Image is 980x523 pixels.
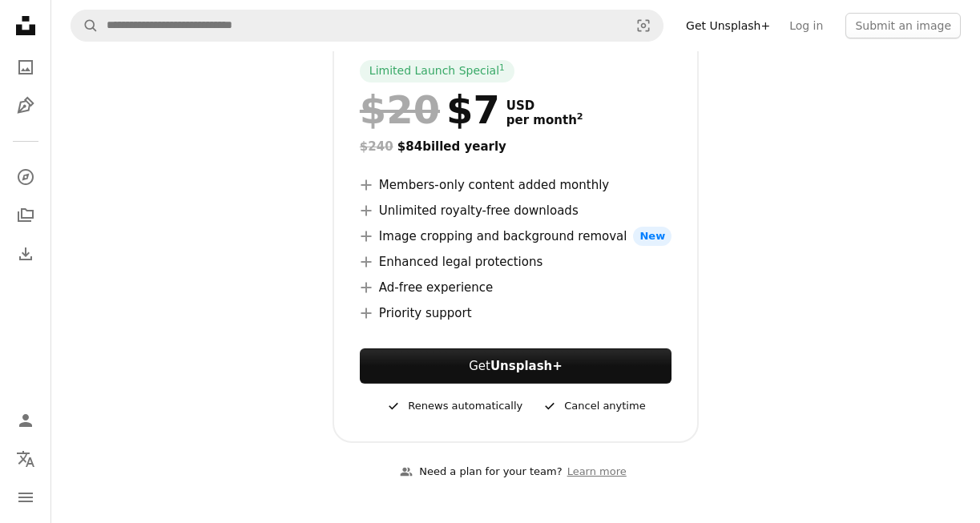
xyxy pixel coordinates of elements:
[10,161,42,193] a: Explore
[10,10,42,45] a: Home — Unsplash
[490,359,563,373] strong: Unsplash+
[577,111,583,122] sup: 2
[780,13,833,38] a: Log in
[506,113,583,127] span: per month
[10,443,42,475] button: Language
[400,464,562,481] div: Need a plan for your team?
[360,348,671,384] button: GetUnsplash+
[676,13,780,38] a: Get Unsplash+
[10,199,42,231] a: Collections
[542,396,645,416] div: Cancel anytime
[360,89,440,131] span: $20
[624,10,663,41] button: Visual search
[360,252,671,272] li: Enhanced legal protections
[563,459,631,485] a: Learn more
[360,89,500,131] div: $7
[10,481,42,513] button: Menu
[385,396,522,416] div: Renews automatically
[360,227,671,246] li: Image cropping and background removal
[71,10,663,42] form: Find visuals sitewide
[360,137,671,156] div: $84 billed yearly
[360,304,671,323] li: Priority support
[633,227,671,246] span: New
[574,113,587,127] a: 2
[360,60,514,82] div: Limited Launch Special
[360,201,671,220] li: Unlimited royalty-free downloads
[10,404,42,437] a: Log in / Sign up
[499,62,505,72] sup: 1
[360,139,393,154] span: $240
[845,13,961,38] button: Submit an image
[360,175,671,195] li: Members-only content added monthly
[10,238,42,270] a: Download History
[496,63,508,79] a: 1
[360,278,671,297] li: Ad-free experience
[71,10,99,41] button: Search Unsplash
[10,51,42,83] a: Photos
[506,99,583,113] span: USD
[10,90,42,122] a: Illustrations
